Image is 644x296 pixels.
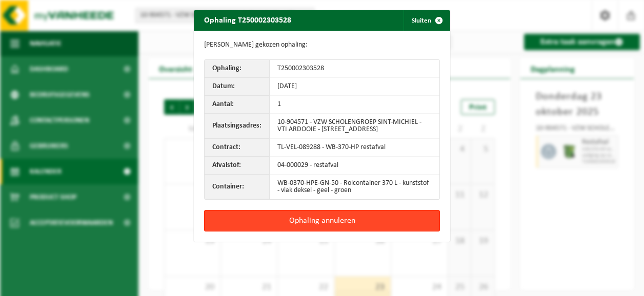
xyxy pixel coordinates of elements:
th: Container: [205,175,270,199]
th: Afvalstof: [205,157,270,175]
th: Contract: [205,139,270,157]
td: 04-000029 - restafval [270,157,439,175]
th: Aantal: [205,96,270,114]
td: 10-904571 - VZW SCHOLENGROEP SINT-MICHIEL - VTI ARDOOIE - [STREET_ADDRESS] [270,114,439,139]
td: [DATE] [270,78,439,96]
th: Plaatsingsadres: [205,114,270,139]
p: [PERSON_NAME] gekozen ophaling: [204,41,440,49]
td: WB-0370-HPE-GN-50 - Rolcontainer 370 L - kunststof - vlak deksel - geel - groen [270,175,439,199]
h2: Ophaling T250002303528 [194,10,301,30]
td: 1 [270,96,439,114]
th: Ophaling: [205,60,270,78]
td: T250002303528 [270,60,439,78]
th: Datum: [205,78,270,96]
button: Sluiten [404,10,449,31]
button: Ophaling annuleren [204,210,440,231]
td: TL-VEL-089288 - WB-370-HP restafval [270,139,439,157]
